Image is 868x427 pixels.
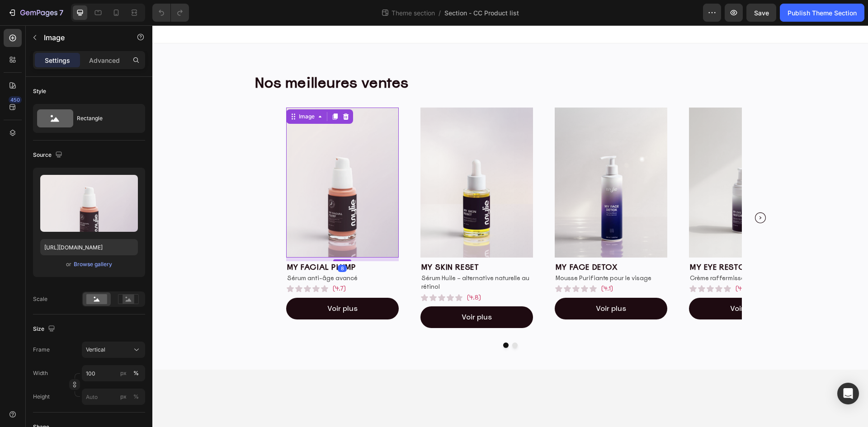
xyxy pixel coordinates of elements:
[403,249,514,258] p: Mousse Purifiante pour le visage
[537,82,649,232] img: gempages_575662355329843743-b71dff51-5752-4977-a6ad-472564a7d195.png
[118,391,129,402] button: %
[180,259,193,268] p: (4.7)
[175,278,205,289] p: Voir plus
[59,7,63,18] p: 7
[152,25,868,427] iframe: Design area
[390,8,437,18] span: Theme section
[120,393,127,401] div: px
[351,317,356,323] button: Dot
[595,180,621,205] button: Carousel Next Arrow
[33,149,64,161] div: Source
[44,32,121,43] p: Image
[74,260,112,268] div: Browse gallery
[33,87,46,95] div: Style
[746,4,776,22] button: Save
[583,259,597,268] p: (4.5)
[538,249,648,258] p: Crème raffermissante pour les yeux
[449,259,461,268] p: (4.1)
[131,391,142,402] button: px
[133,393,139,401] div: %
[86,346,105,354] span: Vertical
[118,368,129,379] button: %
[788,8,857,18] div: Publish Theme Section
[402,236,515,248] h2: my face detox
[185,239,194,247] div: 8
[131,368,142,379] button: px
[439,8,441,18] span: /
[537,236,649,248] h2: my eye restore
[360,317,365,323] button: Dot
[402,82,515,232] img: gempages_575662355329843743-cdd704f0-896b-422e-933e-726925653e7e.png
[152,4,189,22] div: Undo/Redo
[309,286,340,297] p: Voir plus
[40,175,138,232] img: preview-image
[9,96,22,103] div: 450
[33,295,47,303] div: Scale
[443,278,474,289] p: Voir plus
[135,249,245,258] p: Sérum anti-âge avancé
[82,389,145,405] input: px%
[33,323,57,335] div: Size
[73,260,113,269] button: Browse gallery
[4,4,67,22] button: 7
[33,369,48,377] label: Width
[82,342,145,358] button: Vertical
[33,393,50,401] label: Height
[82,365,145,381] input: px%
[45,56,70,65] p: Settings
[268,236,381,248] h2: my skin reset
[268,82,381,232] img: gempages_575662355329843743-48868b0d-8320-4d90-9aea-cf4b91e6ab37.png
[66,259,71,270] span: or
[837,383,859,404] div: Open Intercom Messenger
[89,56,120,65] p: Advanced
[578,278,608,289] p: Voir plus
[77,108,132,129] div: Rectangle
[133,369,139,377] div: %
[754,9,769,17] span: Save
[40,239,138,255] input: https://example.com/image.jpg
[120,369,127,377] div: px
[134,236,246,248] h2: my facial plump
[33,346,50,354] label: Frame
[444,8,519,18] span: Section - CC Product list
[269,249,380,266] p: Sérum Huile – alternative naturelle au rétinol
[780,4,864,22] button: Publish Theme Section
[315,268,329,277] p: (4.8)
